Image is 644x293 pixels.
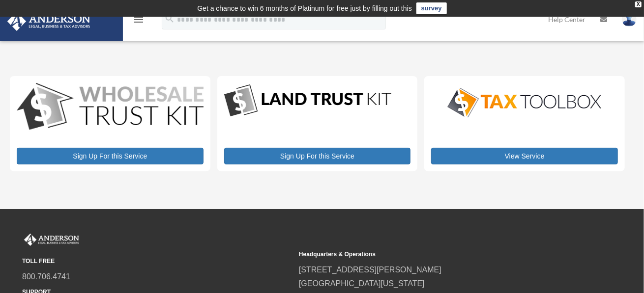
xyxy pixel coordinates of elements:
img: User Pic [622,12,637,27]
img: Anderson Advisors Platinum Portal [4,12,93,31]
a: Sign Up For this Service [17,148,204,164]
a: menu [133,17,145,26]
small: Headquarters & Operations [299,249,569,260]
a: Sign Up For this Service [224,148,411,164]
img: WS-Trust-Kit-lgo-1.jpg [17,83,204,132]
img: Anderson Advisors Platinum Portal [22,234,81,246]
a: survey [416,2,447,14]
div: Get a chance to win 6 months of Platinum for free just by filling out this [197,2,412,14]
div: close [635,1,642,7]
small: TOLL FREE [22,256,292,266]
a: 800.706.4741 [22,272,70,281]
a: [STREET_ADDRESS][PERSON_NAME] [299,266,441,274]
a: View Service [431,148,618,164]
i: menu [133,14,145,26]
a: [GEOGRAPHIC_DATA][US_STATE] [299,279,425,288]
img: LandTrust_lgo-1.jpg [224,83,391,119]
i: search [164,13,175,24]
